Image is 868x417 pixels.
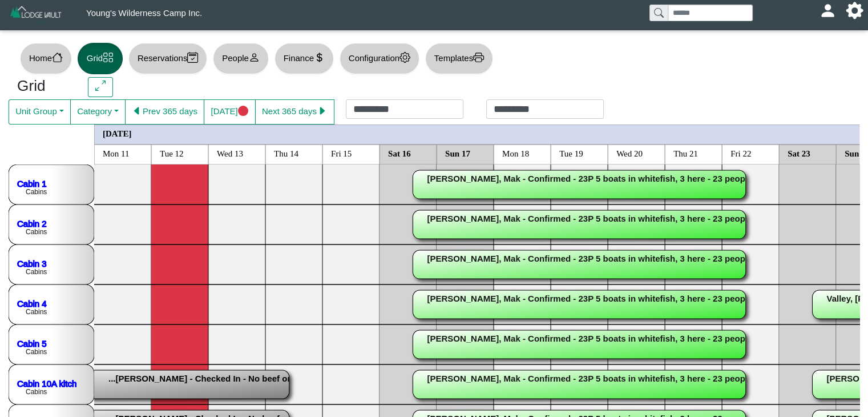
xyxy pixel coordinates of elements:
a: Cabin 2 [17,218,47,228]
text: Cabins [26,188,47,196]
text: Thu 21 [673,149,698,158]
svg: gear fill [850,6,859,15]
text: Mon 18 [502,149,529,158]
text: Wed 20 [616,149,643,158]
button: Reservationscalendar2 check [128,43,207,74]
text: Tue 19 [559,149,583,158]
svg: caret left fill [132,106,143,117]
svg: gear [399,52,410,63]
svg: printer [473,52,484,63]
svg: calendar2 check [187,52,198,63]
button: [DATE]circle fill [204,99,255,125]
a: Cabin 10A kitch [17,378,76,388]
text: Tue 12 [160,149,184,158]
input: Check out [486,99,604,119]
text: Mon 11 [103,149,130,158]
svg: caret right fill [317,106,328,117]
button: Financecurrency dollar [274,43,334,74]
button: Configurationgear [340,43,419,74]
svg: circle fill [238,106,249,117]
button: Gridgrid [78,43,123,74]
button: Category [70,99,126,125]
text: Thu 14 [274,149,298,158]
text: Cabins [26,268,47,276]
svg: arrows angle expand [95,81,106,91]
svg: grid [103,52,114,63]
button: caret left fillPrev 365 days [125,99,204,125]
text: Cabins [26,308,47,316]
text: Fri 22 [730,149,751,158]
button: Next 365 dayscaret right fill [255,99,334,125]
text: Cabins [26,348,47,356]
text: Sat 23 [788,149,810,158]
a: Cabin 5 [17,338,47,348]
a: Cabin 1 [17,178,47,188]
svg: person fill [823,6,832,15]
text: Cabins [26,388,47,396]
input: Check in [346,99,463,119]
h3: Grid [17,77,71,95]
text: Fri 15 [331,149,352,158]
button: Unit Group [9,99,71,125]
button: Homehouse [20,43,72,74]
svg: currency dollar [314,52,325,63]
svg: house [52,52,63,63]
text: Wed 13 [217,149,243,158]
a: Cabin 4 [17,298,47,308]
text: Cabins [26,228,47,236]
button: Peopleperson [213,43,268,74]
img: Z [9,5,63,25]
svg: person [249,52,260,63]
text: Sat 16 [388,149,411,158]
text: Sun 17 [445,149,470,158]
text: [DATE] [103,129,132,138]
a: Cabin 3 [17,258,47,268]
button: Templatesprinter [425,43,493,74]
svg: search [654,8,663,17]
button: arrows angle expand [88,77,112,98]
